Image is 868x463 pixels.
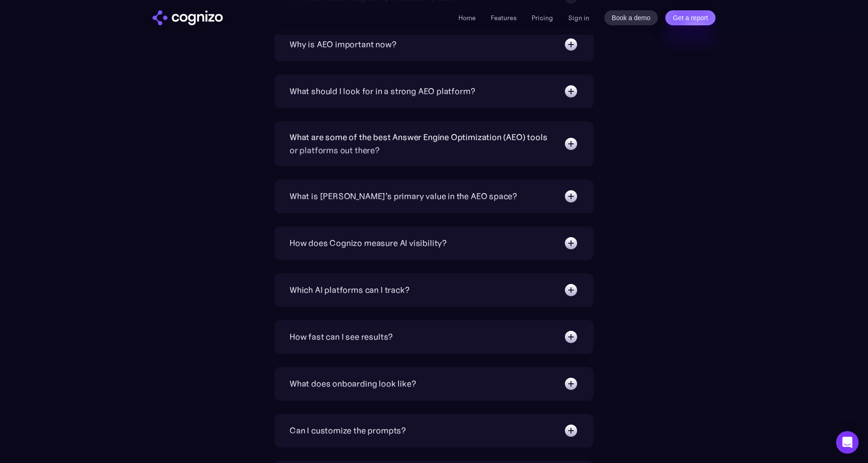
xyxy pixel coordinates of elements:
img: cognizo logo [152,10,223,25]
div: What should I look for in a strong AEO platform? [289,85,475,98]
div: How fast can I see results? [289,330,393,344]
a: home [152,10,223,25]
a: Home [458,14,476,22]
div: What does onboarding look like? [289,377,416,390]
a: Book a demo [604,10,658,25]
a: Get a report [665,10,716,25]
div: Why is AEO important now? [289,38,396,51]
div: What are some of the best Answer Engine Optimization (AEO) tools or platforms out there? [289,131,554,157]
div: Can I customize the prompts? [289,424,406,437]
div: How does Cognizo measure AI visibility? [289,237,447,250]
a: Features [491,14,517,22]
a: Sign in [568,12,589,23]
div: Which AI platforms can I track? [289,284,409,297]
div: Open Intercom Messenger [836,431,859,454]
a: Pricing [532,14,553,22]
div: What is [PERSON_NAME]’s primary value in the AEO space? [289,190,517,203]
